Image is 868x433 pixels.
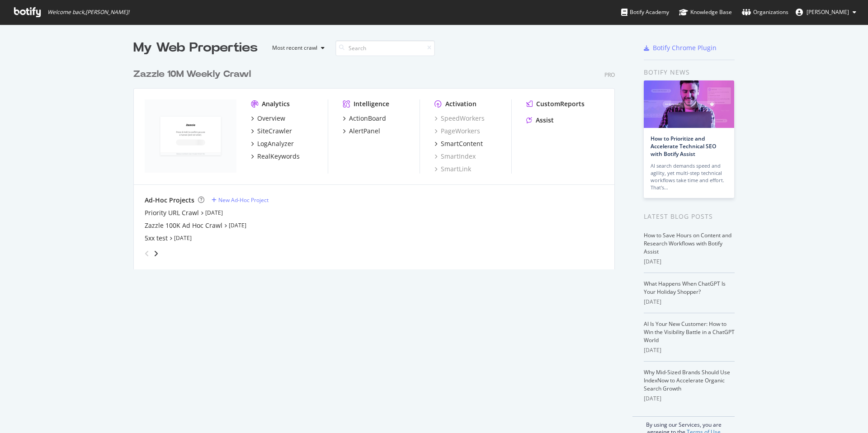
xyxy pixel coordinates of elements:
[257,127,292,136] div: SiteCrawler
[47,9,129,16] span: Welcome back, [PERSON_NAME] !
[229,221,246,229] a: [DATE]
[349,114,386,123] div: ActionBoard
[257,152,300,161] div: RealKeywords
[644,212,735,221] div: Latest Blog Posts
[272,45,317,51] div: Most recent crawl
[141,246,153,261] div: angle-left
[434,114,485,123] a: SpeedWorkers
[644,346,735,354] div: [DATE]
[788,5,863,19] button: [PERSON_NAME]
[145,234,168,243] a: 5xx test
[133,57,622,269] div: grid
[335,40,435,56] input: Search
[265,41,328,55] button: Most recent crawl
[145,221,222,230] a: Zazzle 100K Ad Hoc Crawl
[212,196,269,204] a: New Ad-Hoc Project
[644,280,726,296] a: What Happens When ChatGPT Is Your Holiday Shopper?
[644,67,735,77] div: Botify news
[742,8,788,17] div: Organizations
[145,196,194,205] div: Ad-Hoc Projects
[153,249,159,258] div: angle-right
[133,39,258,57] div: My Web Properties
[354,99,389,108] div: Intelligence
[133,68,251,81] div: Zazzle 10M Weekly Crawl
[644,298,735,306] div: [DATE]
[644,80,734,128] img: How to Prioritize and Accelerate Technical SEO with Botify Assist
[262,99,290,108] div: Analytics
[133,68,255,81] a: Zazzle 10M Weekly Crawl
[257,114,285,123] div: Overview
[343,127,380,136] a: AlertPanel
[679,8,732,17] div: Knowledge Base
[644,231,731,255] a: How to Save Hours on Content and Research Workflows with Botify Assist
[526,99,585,108] a: CustomReports
[251,114,285,123] a: Overview
[445,99,476,108] div: Activation
[343,114,386,123] a: ActionBoard
[434,152,476,161] a: SmartIndex
[536,99,585,108] div: CustomReports
[349,127,380,136] div: AlertPanel
[205,209,223,216] a: [DATE]
[218,196,269,204] div: New Ad-Hoc Project
[434,165,471,174] a: SmartLink
[644,368,730,392] a: Why Mid-Sized Brands Should Use IndexNow to Accelerate Organic Search Growth
[644,43,717,52] a: Botify Chrome Plugin
[644,395,735,403] div: [DATE]
[653,43,717,52] div: Botify Chrome Plugin
[441,139,483,148] div: SmartContent
[651,162,727,191] div: AI search demands speed and agility, yet multi-step technical workflows take time and effort. Tha...
[145,208,199,217] a: Priority URL Crawl
[644,320,735,344] a: AI Is Your New Customer: How to Win the Visibility Battle in a ChatGPT World
[251,152,300,161] a: RealKeywords
[434,139,483,148] a: SmartContent
[536,116,554,125] div: Assist
[257,139,294,148] div: LogAnalyzer
[251,139,294,148] a: LogAnalyzer
[251,127,292,136] a: SiteCrawler
[651,135,716,158] a: How to Prioritize and Accelerate Technical SEO with Botify Assist
[644,258,735,266] div: [DATE]
[604,71,615,79] div: Pro
[145,99,236,173] img: zazzle.com
[174,234,192,242] a: [DATE]
[526,116,554,125] a: Assist
[434,127,480,136] a: PageWorkers
[621,8,669,17] div: Botify Academy
[807,8,849,16] span: Colin Ma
